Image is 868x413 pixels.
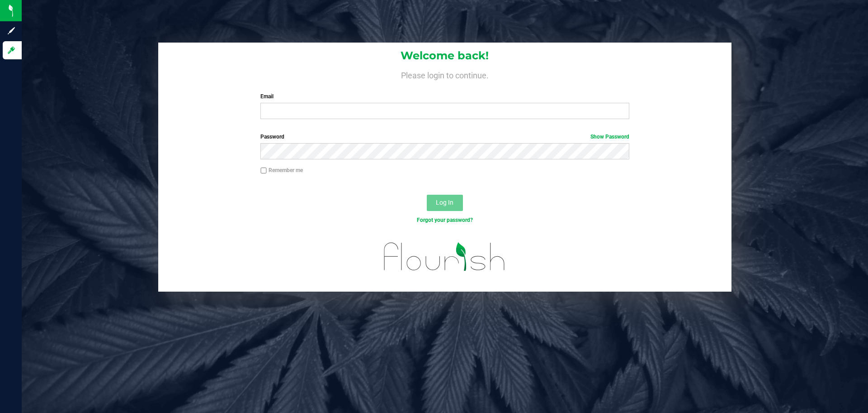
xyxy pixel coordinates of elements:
[590,134,629,140] a: Show Password
[158,50,731,62] h1: Welcome back!
[427,195,463,211] button: Log In
[417,217,473,223] a: Forgot your password?
[260,134,284,140] span: Password
[7,26,16,35] inline-svg: Sign up
[260,168,267,174] input: Remember me
[260,166,303,174] label: Remember me
[7,46,16,55] inline-svg: Log in
[260,92,629,101] label: Email
[373,234,516,280] img: flourish_logo.svg
[436,199,453,206] span: Log In
[158,69,731,80] h4: Please login to continue.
